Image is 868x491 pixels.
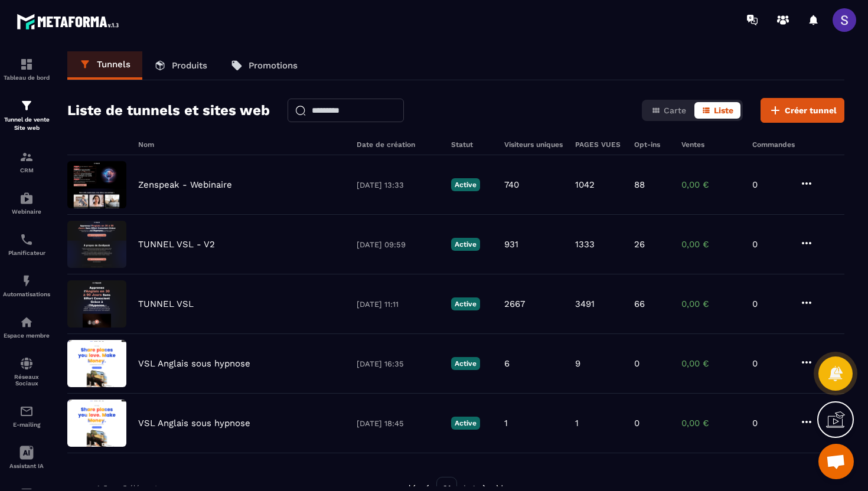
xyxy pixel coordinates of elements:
[67,221,126,268] img: image
[752,299,788,309] p: 0
[19,99,34,113] img: formation
[3,167,50,174] p: CRM
[17,11,123,32] img: logo
[3,437,50,478] a: Assistant IA
[138,239,215,250] p: TUNNEL VSL - V2
[451,140,492,149] h6: Statut
[357,240,439,249] p: [DATE] 09:59
[451,178,480,191] p: Active
[67,161,126,208] img: image
[3,116,50,132] p: Tunnel de vente Site web
[138,418,250,428] p: VSL Anglais sous hypnose
[3,463,50,469] p: Assistant IA
[634,299,645,309] p: 66
[504,358,510,369] p: 6
[172,60,207,71] p: Produits
[3,332,50,339] p: Espace membre
[138,358,250,369] p: VSL Anglais sous hypnose
[451,238,480,251] p: Active
[357,181,439,189] p: [DATE] 13:33
[67,400,126,447] img: image
[97,59,130,70] p: Tunnels
[3,90,50,141] a: formationformationTunnel de vente Site web
[3,348,50,395] a: social-networksocial-networkRéseaux Sociaux
[357,140,439,149] h6: Date de création
[634,179,645,190] p: 88
[219,51,309,80] a: Promotions
[761,98,844,123] button: Créer tunnel
[634,140,670,149] h6: Opt-ins
[575,239,595,250] p: 1333
[3,265,50,306] a: automationsautomationsAutomatisations
[634,418,639,428] p: 0
[19,404,34,418] img: email
[357,419,439,428] p: [DATE] 18:45
[3,141,50,182] a: formationformationCRM
[575,179,595,190] p: 1042
[818,444,854,479] div: Ouvrir le chat
[67,51,142,80] a: Tunnels
[138,140,345,149] h6: Nom
[575,418,579,428] p: 1
[3,182,50,224] a: automationsautomationsWebinaire
[451,357,480,370] p: Active
[644,102,693,119] button: Carte
[575,299,595,309] p: 3491
[681,140,740,149] h6: Ventes
[681,239,740,250] p: 0,00 €
[3,291,50,297] p: Automatisations
[504,140,563,149] h6: Visiteurs uniques
[67,280,126,328] img: image
[67,340,126,387] img: image
[752,179,788,190] p: 0
[3,48,50,90] a: formationformationTableau de bord
[3,374,50,387] p: Réseaux Sociaux
[19,150,34,164] img: formation
[504,239,518,250] p: 931
[19,274,34,288] img: automations
[694,102,740,119] button: Liste
[138,299,194,309] p: TUNNEL VSL
[681,418,740,428] p: 0,00 €
[19,191,34,205] img: automations
[575,358,580,369] p: 9
[142,51,219,80] a: Produits
[3,306,50,348] a: automationsautomationsEspace membre
[785,104,837,116] span: Créer tunnel
[634,239,645,250] p: 26
[752,140,795,149] h6: Commandes
[3,421,50,428] p: E-mailing
[138,179,232,190] p: Zenspeak - Webinaire
[504,299,525,309] p: 2667
[19,57,34,71] img: formation
[575,140,622,149] h6: PAGES VUES
[19,315,34,329] img: automations
[752,358,788,369] p: 0
[504,179,519,190] p: 740
[681,358,740,369] p: 0,00 €
[357,300,439,309] p: [DATE] 11:11
[3,208,50,215] p: Webinaire
[451,297,480,310] p: Active
[714,106,733,115] span: Liste
[3,395,50,437] a: emailemailE-mailing
[3,250,50,256] p: Planificateur
[634,358,639,369] p: 0
[681,299,740,309] p: 0,00 €
[19,233,34,247] img: scheduler
[752,418,788,428] p: 0
[249,60,298,71] p: Promotions
[19,356,34,371] img: social-network
[664,106,686,115] span: Carte
[681,179,740,190] p: 0,00 €
[67,99,270,122] h2: Liste de tunnels et sites web
[3,74,50,81] p: Tableau de bord
[3,224,50,265] a: schedulerschedulerPlanificateur
[752,239,788,250] p: 0
[504,418,508,428] p: 1
[357,359,439,368] p: [DATE] 16:35
[451,417,480,430] p: Active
